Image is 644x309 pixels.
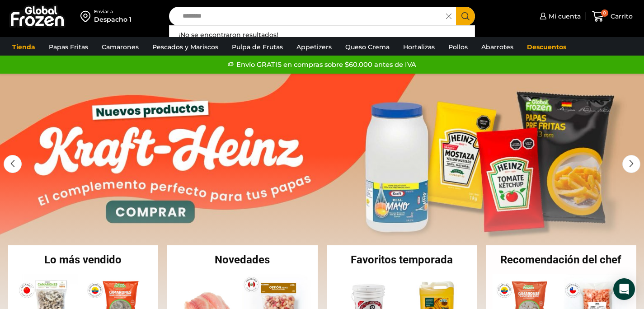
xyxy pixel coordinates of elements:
[522,38,571,56] a: Descuentos
[4,155,22,173] div: Previous slide
[486,254,636,265] h2: Recomendación del chef
[167,254,318,265] h2: Novedades
[546,12,581,21] span: Mi cuenta
[169,30,475,39] div: ¡No se encontraron resultados!
[601,9,608,17] span: 0
[97,38,143,56] a: Camarones
[8,38,40,56] a: Tienda
[44,38,93,56] a: Papas Fritas
[399,38,439,56] a: Hortalizas
[456,7,475,26] button: Search button
[292,38,336,56] a: Appetizers
[537,7,581,25] a: Mi cuenta
[477,38,518,56] a: Abarrotes
[622,155,640,173] div: Next slide
[327,254,477,265] h2: Favoritos temporada
[341,38,394,56] a: Queso Crema
[613,278,635,300] div: Open Intercom Messenger
[444,38,472,56] a: Pollos
[8,254,159,265] h2: Lo más vendido
[608,12,633,21] span: Carrito
[94,9,132,15] div: Enviar a
[80,9,94,24] img: address-field-icon.svg
[148,38,223,56] a: Pescados y Mariscos
[227,38,287,56] a: Pulpa de Frutas
[94,15,132,24] div: Despacho 1
[590,6,635,27] a: 0 Carrito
